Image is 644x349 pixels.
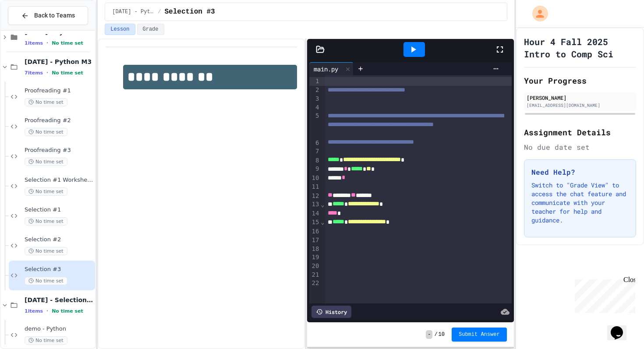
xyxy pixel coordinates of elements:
[527,94,633,102] div: [PERSON_NAME]
[25,325,93,333] span: demo - Python
[309,209,320,218] div: 14
[25,296,93,304] span: [DATE] - Selection #2
[137,24,164,35] button: Grade
[46,69,48,76] span: •
[25,277,67,285] span: No time set
[309,218,320,227] div: 15
[434,331,437,338] span: /
[52,308,83,314] span: No time set
[309,95,320,103] div: 3
[309,112,320,138] div: 5
[309,236,320,245] div: 17
[311,306,351,318] div: History
[439,331,445,338] span: 10
[309,200,320,209] div: 13
[524,74,636,87] h2: Your Progress
[309,183,320,191] div: 11
[25,236,93,243] span: Selection #2
[309,174,320,183] div: 10
[8,6,88,25] button: Back to Teams
[309,245,320,254] div: 18
[25,147,93,154] span: Proofreading #3
[46,307,48,314] span: •
[52,70,83,76] span: No time set
[25,187,67,196] span: No time set
[309,139,320,148] div: 6
[607,314,635,340] iframe: chat widget
[527,102,633,109] div: [EMAIL_ADDRESS][DOMAIN_NAME]
[309,147,320,156] div: 7
[459,331,500,338] span: Submit Answer
[25,158,67,166] span: No time set
[309,279,320,288] div: 22
[25,98,67,106] span: No time set
[52,40,83,46] span: No time set
[105,24,135,35] button: Lesson
[25,176,93,184] span: Selection #1 Worksheet Verify
[523,4,550,24] div: My Account
[25,87,93,95] span: Proofreading #1
[531,181,629,225] p: Switch to "Grade View" to access the chat feature and communicate with your teacher for help and ...
[320,201,325,208] span: Fold line
[46,39,48,46] span: •
[112,8,154,15] span: Sept 24 - Python M3
[158,8,161,15] span: /
[531,167,629,177] h3: Need Help?
[309,86,320,95] div: 2
[571,276,635,313] iframe: chat widget
[25,336,67,345] span: No time set
[309,253,320,262] div: 19
[309,156,320,165] div: 8
[309,103,320,112] div: 4
[320,219,325,226] span: Fold line
[165,7,215,17] span: Selection #3
[309,192,320,201] div: 12
[426,330,432,339] span: -
[25,40,43,46] span: 1 items
[309,262,320,271] div: 20
[25,247,67,255] span: No time set
[524,35,636,60] h1: Hour 4 Fall 2025 Intro to Comp Sci
[25,128,67,136] span: No time set
[25,70,43,76] span: 7 items
[25,58,93,66] span: [DATE] - Python M3
[25,217,67,226] span: No time set
[25,117,93,124] span: Proofreading #2
[25,266,93,273] span: Selection #3
[524,142,636,152] div: No due date set
[524,126,636,138] h2: Assignment Details
[309,64,343,74] div: main.py
[4,4,60,56] div: Chat with us now!Close
[309,165,320,173] div: 9
[309,77,320,86] div: 1
[309,62,354,75] div: main.py
[25,206,93,214] span: Selection #1
[25,308,43,314] span: 1 items
[452,328,507,342] button: Submit Answer
[309,227,320,236] div: 16
[309,271,320,279] div: 21
[34,11,75,20] span: Back to Teams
